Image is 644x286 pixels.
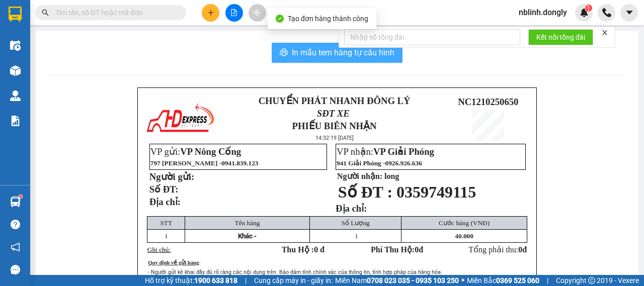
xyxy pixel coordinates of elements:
span: 0 [415,245,419,254]
img: icon-new-feature [580,8,589,17]
span: VP gửi: [150,146,241,157]
span: 1 [165,232,168,240]
strong: PHIẾU BIÊN NHẬN [25,55,80,77]
strong: CHUYỂN PHÁT NHANH ĐÔNG LÝ [259,96,411,106]
img: solution-icon [10,116,21,126]
sup: 1 [19,195,22,198]
input: Nhập số tổng đài [344,29,520,45]
span: NC1210250623 [86,41,146,51]
span: file-add [230,9,237,16]
span: search [42,9,49,16]
sup: 1 [585,5,592,12]
strong: Thu Hộ : [282,245,325,254]
span: In mẫu tem hàng tự cấu hình [292,46,394,59]
img: logo [145,101,215,136]
span: question-circle [11,220,20,229]
span: plus [207,9,214,16]
span: 1 [355,232,358,240]
span: Tên hàng [235,219,260,227]
span: VP nhận: [337,146,434,157]
span: 941 Giải Phóng - [337,159,422,167]
span: Kết nối tổng đài [536,32,585,43]
span: Số ĐT : [338,183,392,201]
strong: Phí Thu Hộ: đ [371,245,423,254]
span: Số Lượng [342,219,370,227]
strong: Người gửi: [149,171,194,182]
span: Hỗ trợ kỹ thuật: [145,275,237,286]
span: NC1210250650 [458,97,518,107]
span: 0926.926.636 [385,159,422,167]
strong: PHIẾU BIÊN NHẬN [292,121,377,131]
img: phone-icon [602,8,611,17]
span: Tạo đơn hàng thành công [288,15,368,23]
strong: Người nhận: [337,172,382,180]
button: aim [249,4,266,22]
img: warehouse-icon [10,90,21,101]
span: | [245,275,247,286]
span: notification [11,242,20,252]
span: STT [160,219,172,227]
span: đ [522,245,527,254]
strong: Số ĐT: [149,184,179,195]
span: long [384,172,399,180]
span: 0 [518,245,522,254]
span: printer [280,48,288,58]
span: Cung cấp máy in - giấy in: [254,275,333,286]
span: VP Nông Cống [180,146,241,157]
span: Cước hàng (VNĐ) [439,219,490,227]
strong: CHUYỂN PHÁT NHANH ĐÔNG LÝ [21,8,85,41]
strong: 1900 633 818 [194,276,237,284]
span: 40.000 [455,232,473,240]
span: 0941.839.123 [221,159,258,167]
strong: 0369 525 060 [496,276,539,284]
img: logo [5,29,20,64]
span: caret-down [625,8,634,17]
img: warehouse-icon [10,40,21,51]
img: warehouse-icon [10,197,21,207]
span: Miền Bắc [467,275,539,286]
span: Miền Nam [335,275,459,286]
span: 797 [PERSON_NAME] - [150,159,259,167]
span: Ghi chú: [147,246,171,253]
img: warehouse-icon [10,65,21,76]
span: Khác - [238,232,257,240]
span: 0359749115 [396,183,476,201]
span: Quy định về gửi hàng [148,260,199,265]
span: close [601,29,608,36]
span: - Người gửi kê khai đầy đủ rõ ràng các nội dung trên. Bảo đảm tính chính xác của thông tin, tính ... [148,269,442,275]
span: | [547,275,548,286]
span: VP Giải Phóng [373,146,434,157]
img: logo-vxr [9,7,22,22]
button: plus [202,4,219,22]
span: aim [254,9,261,16]
span: ⚪️ [461,278,464,282]
span: SĐT XE [317,108,350,119]
span: Tổng phải thu: [468,245,527,254]
strong: Địa chỉ: [149,197,181,207]
span: 14:32:19 [DATE] [315,135,354,141]
span: nblinh.dongly [511,6,575,19]
strong: 0708 023 035 - 0935 103 250 [367,276,459,284]
strong: Địa chỉ: [336,203,367,214]
span: 0 đ [314,245,325,254]
span: 1 [587,5,590,12]
span: copyright [588,277,595,284]
button: Kết nối tổng đài [528,29,593,45]
button: file-add [225,4,243,22]
span: check-circle [276,15,284,23]
span: message [11,265,20,274]
span: SĐT XE [35,43,68,53]
button: caret-down [620,4,638,22]
input: Tìm tên, số ĐT hoặc mã đơn [55,7,174,18]
span: : [199,260,200,265]
button: printerIn mẫu tem hàng tự cấu hình [272,43,403,63]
